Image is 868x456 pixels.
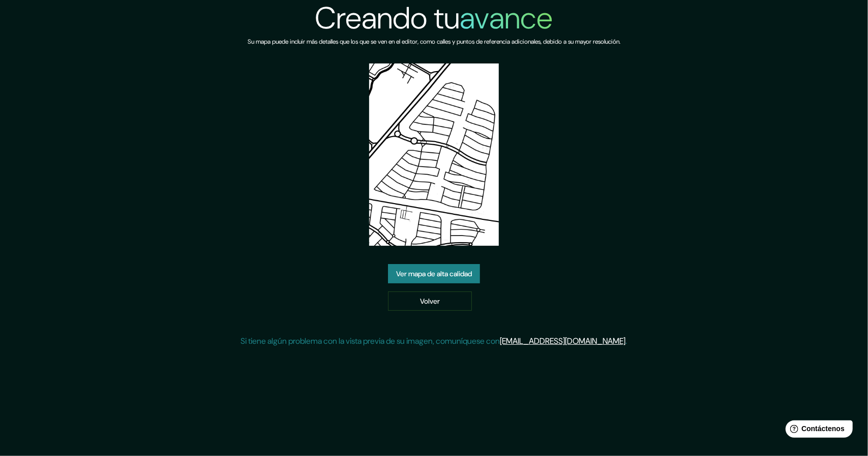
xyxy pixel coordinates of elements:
img: vista previa del mapa creado [369,63,498,246]
font: Ver mapa de alta calidad [396,269,472,278]
font: Si tiene algún problema con la vista previa de su imagen, comuníquese con [241,336,500,346]
a: [EMAIL_ADDRESS][DOMAIN_NAME] [500,336,626,346]
iframe: Lanzador de widgets de ayuda [777,416,857,445]
font: Volver [420,297,440,306]
font: Su mapa puede incluir más detalles que los que se ven en el editor, como calles y puntos de refer... [248,38,620,46]
font: . [626,336,627,346]
a: Ver mapa de alta calidad [388,264,480,283]
a: Volver [388,291,472,311]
